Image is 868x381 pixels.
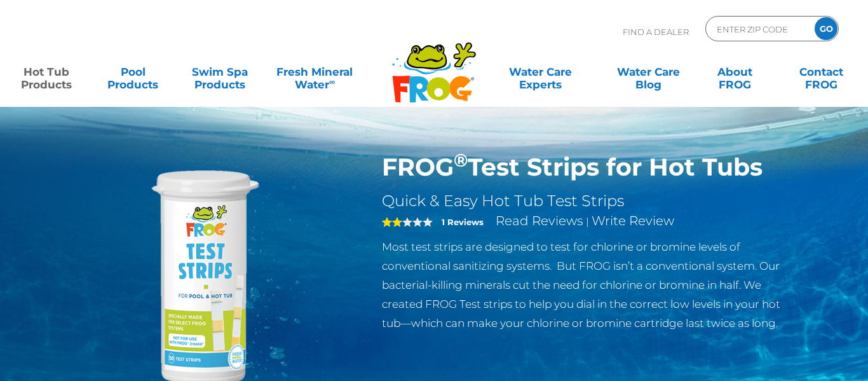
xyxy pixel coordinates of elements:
[382,191,797,211] h2: Quick & Easy Hot Tub Test Strips
[329,77,335,87] sup: ∞
[382,237,797,333] p: Most test strips are designed to test for chlorine or bromine levels of conventional sanitizing s...
[385,25,483,103] img: Frog Products Logo
[454,149,468,171] sup: ®
[382,153,797,182] h1: FROG Test Strips for Hot Tubs
[13,59,80,85] a: Hot TubProducts
[496,213,583,228] a: Read Reviews
[442,217,484,227] strong: 1 Reviews
[273,59,357,85] a: Fresh MineralWater∞
[382,217,402,227] span: 2
[586,216,589,228] span: |
[788,59,855,85] a: ContactFROG
[623,16,689,48] p: Find A Dealer
[186,59,254,85] a: Swim SpaProducts
[485,59,595,85] a: Water CareExperts
[614,59,682,85] a: Water CareBlog
[702,59,769,85] a: AboutFROG
[592,213,674,228] a: Write Review
[99,59,166,85] a: PoolProducts
[815,17,837,40] input: GO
